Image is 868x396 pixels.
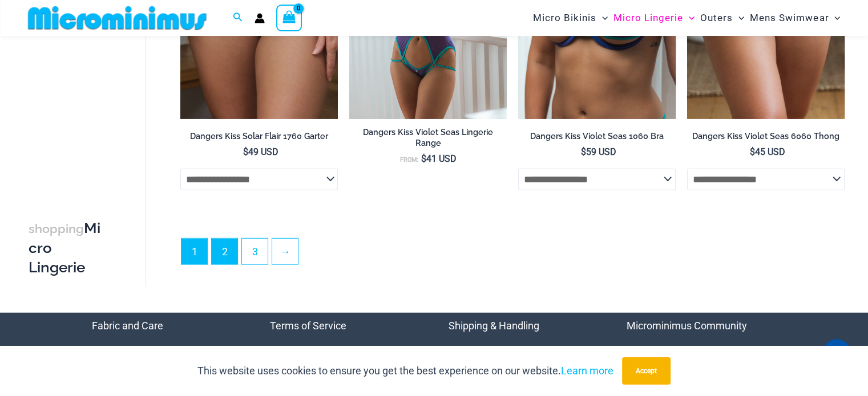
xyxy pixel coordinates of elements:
[270,313,420,390] aside: Footer Widget 2
[29,219,106,277] h3: Micro Lingerie
[518,131,676,146] a: Dangers Kiss Violet Seas 1060 Bra
[528,2,845,34] nav: Site Navigation
[180,131,338,146] a: Dangers Kiss Solar Flair 1760 Garter
[581,146,616,157] bdi: 59 USD
[92,313,242,390] aside: Footer Widget 1
[627,313,777,390] aside: Footer Widget 4
[747,3,843,32] a: Mens SwimwearMenu ToggleMenu Toggle
[449,313,599,390] nav: Menu
[276,5,302,31] a: View Shopping Cart, empty
[530,3,611,32] a: Micro BikinisMenu ToggleMenu Toggle
[272,239,298,264] a: →
[233,11,243,25] a: Search icon link
[829,3,840,32] span: Menu Toggle
[627,313,777,390] nav: Menu
[627,320,747,332] a: Microminimus Community
[596,3,608,32] span: Menu Toggle
[243,146,278,157] bdi: 49 USD
[750,3,829,32] span: Mens Swimwear
[700,3,733,32] span: Outers
[733,3,744,32] span: Menu Toggle
[212,239,237,264] a: Page 2
[697,3,747,32] a: OutersMenu ToggleMenu Toggle
[197,362,613,379] p: This website uses cookies to ensure you get the best experience on our website.
[421,153,457,164] bdi: 41 USD
[92,313,242,390] nav: Menu
[622,357,671,385] button: Accept
[683,3,695,32] span: Menu Toggle
[243,146,248,157] span: $
[92,320,163,332] a: Fabric and Care
[449,320,539,332] a: Shipping & Handling
[23,5,211,31] img: MM SHOP LOGO FLAT
[518,131,676,142] h2: Dangers Kiss Violet Seas 1060 Bra
[349,127,507,148] h2: Dangers Kiss Violet Seas Lingerie Range
[687,131,845,146] a: Dangers Kiss Violet Seas 6060 Thong
[613,3,683,32] span: Micro Lingerie
[421,153,426,164] span: $
[180,131,338,142] h2: Dangers Kiss Solar Flair 1760 Garter
[687,131,845,142] h2: Dangers Kiss Violet Seas 6060 Thong
[255,13,265,23] a: Account icon link
[242,239,268,264] a: Page 3
[270,313,420,390] nav: Menu
[449,313,599,390] aside: Footer Widget 3
[750,146,755,157] span: $
[180,238,845,271] nav: Product Pagination
[561,365,613,377] a: Learn more
[181,239,207,264] span: Page 1
[349,127,507,153] a: Dangers Kiss Violet Seas Lingerie Range
[270,320,346,332] a: Terms of Service
[400,156,418,164] span: From:
[29,222,84,236] span: shopping
[611,3,697,32] a: Micro LingerieMenu ToggleMenu Toggle
[750,146,785,157] bdi: 45 USD
[581,146,586,157] span: $
[533,3,596,32] span: Micro Bikinis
